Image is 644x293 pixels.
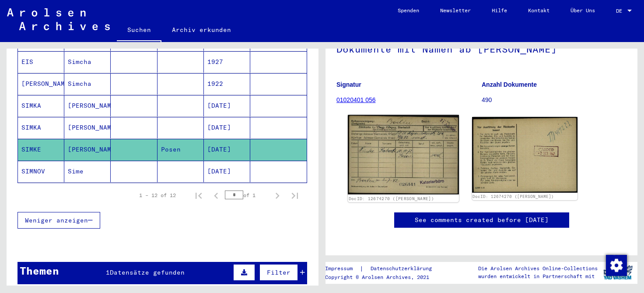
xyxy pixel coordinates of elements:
b: Anzahl Dokumente [482,81,537,88]
mat-cell: EIS [18,51,64,73]
button: Previous page [207,187,225,204]
img: 002.jpg [472,117,578,193]
div: 1 – 12 of 12 [139,191,176,199]
img: Zustimmung ändern [606,255,627,276]
a: DocID: 12674270 ([PERSON_NAME]) [349,196,434,201]
img: Arolsen_neg.svg [7,8,110,30]
button: Last page [286,187,304,204]
mat-cell: SIMNOV [18,161,64,182]
a: Archiv erkunden [161,19,241,40]
button: First page [190,187,207,204]
mat-cell: [PERSON_NAME] [64,117,111,138]
mat-cell: [DATE] [204,117,250,138]
div: Themen [20,263,59,279]
mat-cell: [PERSON_NAME] [64,139,111,160]
img: yv_logo.png [602,261,634,283]
a: Impressum [325,264,360,273]
p: wurden entwickelt in Partnerschaft mit [478,272,598,280]
b: Signatur [336,81,361,88]
button: Filter [259,264,298,281]
mat-cell: Simcha [64,73,111,95]
mat-cell: Simcha [64,51,111,73]
mat-cell: SIMKA [18,95,64,116]
span: Datensätze gefunden [110,268,185,276]
a: 01020401 056 [336,96,376,103]
mat-cell: [DATE] [204,161,250,182]
p: 490 [482,95,626,105]
div: Zustimmung ändern [605,254,626,275]
mat-cell: SIMKA [18,117,64,138]
button: Next page [269,187,286,204]
mat-cell: 1927 [204,51,250,73]
mat-cell: [DATE] [204,139,250,160]
a: See comments created before [DATE] [415,215,549,225]
mat-cell: [DATE] [204,95,250,116]
mat-cell: [PERSON_NAME] [18,73,64,95]
mat-cell: SIMKE [18,139,64,160]
mat-cell: Posen [157,139,204,160]
h1: Dokumente mit Namen ab [PERSON_NAME] [336,29,626,67]
a: Suchen [117,19,161,42]
p: Copyright © Arolsen Archives, 2021 [325,273,442,281]
span: Weniger anzeigen [25,216,88,224]
span: 1 [106,268,110,276]
div: | [325,264,442,273]
span: DE [616,8,626,14]
button: Weniger anzeigen [17,212,100,229]
p: Die Arolsen Archives Online-Collections [478,265,598,272]
a: Datenschutzerklärung [364,264,442,273]
img: 001.jpg [348,115,459,194]
mat-cell: Sime [64,161,111,182]
span: Filter [267,268,290,276]
mat-cell: 1922 [204,73,250,95]
a: DocID: 12674270 ([PERSON_NAME]) [472,194,554,199]
div: of 1 [225,191,269,199]
mat-cell: [PERSON_NAME] [64,95,111,116]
